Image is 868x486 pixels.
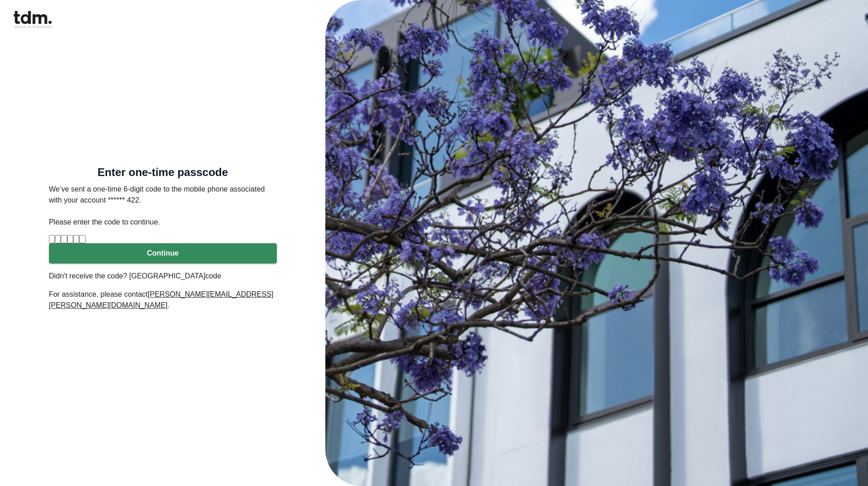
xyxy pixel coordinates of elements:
[73,235,79,243] input: Digit 5
[49,243,277,263] button: Continue
[79,235,85,243] input: Digit 6
[49,271,277,282] p: Didn't receive the code? [GEOGRAPHIC_DATA]
[49,235,55,243] input: Please enter verification code. Digit 1
[61,235,67,243] input: Digit 3
[49,289,277,311] p: For assistance, please contact .
[49,168,277,177] h5: Enter one-time passcode
[49,290,274,309] u: [PERSON_NAME][EMAIL_ADDRESS][PERSON_NAME][DOMAIN_NAME]
[49,184,277,228] p: We’ve sent a one-time 6-digit code to the mobile phone associated with your account ****** 422. P...
[205,272,221,280] a: code
[55,235,61,243] input: Digit 2
[67,235,73,243] input: Digit 4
